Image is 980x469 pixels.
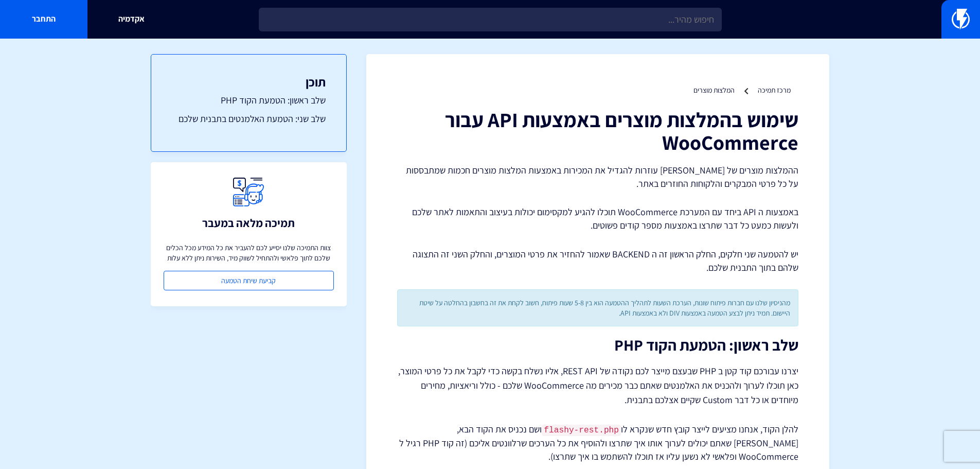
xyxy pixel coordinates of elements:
[397,337,798,354] h2: שלב ראשון: הטמעת הקוד PHP
[542,425,621,436] code: flashy-rest.php
[202,217,295,229] h3: תמיכה מלאה במעבר
[397,164,798,190] p: ההמלצות מוצרים של [PERSON_NAME] עוזרות להגדיל את המכירות באמצעות המלצות מוצרים חכמות שמתבססות על ...
[172,94,326,107] a: שלב ראשון: הטמעת הקוד PHP
[397,364,798,407] p: יצרנו עבורכם קוד קטן ב PHP שבעצם מייצר לכם נקודה של REST API, אליו נשלח בקשה כדי לקבל את כל פרטי ...
[397,205,798,232] p: באמצעות ה API ביחד עם המערכת WooCommerce תוכלו להגיע למקסימום יכולות בעיצוב והתאמות לאתר שלכם ולע...
[397,248,798,274] p: יש להטמעה שני חלקים, החלק הראשון זה ה BACKEND שאמור להחזיר את פרטי המוצרים, והחלק השני זה התצוגה ...
[397,289,798,326] div: מהניסיון שלנו עם חברות פיתוח שונות, הערכת השעות לתהליך ההטמעה הוא בין 5-8 שעות פיתוח, חשוב לקחת א...
[758,85,791,95] a: מרכז תמיכה
[172,112,326,126] a: שלב שני: הטמעת האלמנטים בתבנית שלכם
[172,75,326,89] h3: תוכן
[259,8,722,31] input: חיפוש מהיר...
[164,271,334,290] a: קביעת שיחת הטמעה
[397,423,798,463] p: להלן הקוד, אנחנו מציעים לייצר קובץ חדש שנקרא לו ושם נכניס את הקוד הבא, [PERSON_NAME] שאתם יכולים ...
[693,85,735,95] a: המלצות מוצרים
[164,242,334,263] p: צוות התמיכה שלנו יסייע לכם להעביר את כל המידע מכל הכלים שלכם לתוך פלאשי ולהתחיל לשווק מיד, השירות...
[397,108,798,153] h1: שימוש בהמלצות מוצרים באמצעות API עבור WooCommerce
